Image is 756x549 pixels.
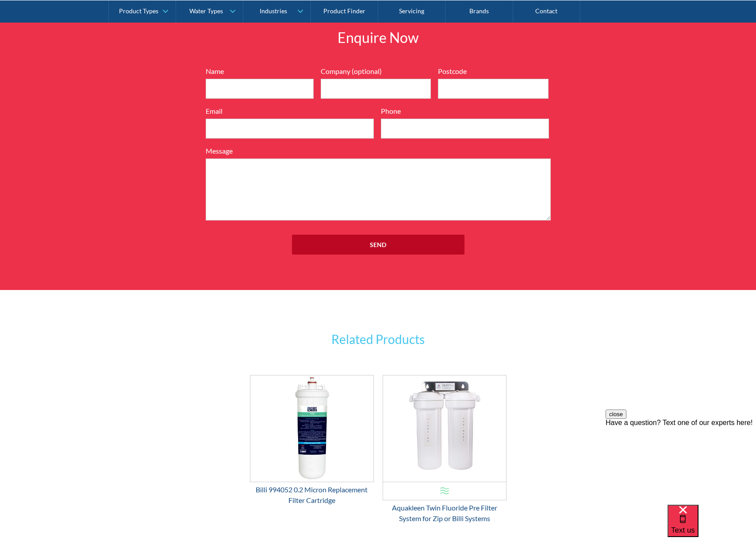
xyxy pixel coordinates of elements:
label: Company (optional) [321,66,431,77]
input: Send [292,235,464,255]
label: Postcode [438,66,549,77]
label: Email [206,106,374,116]
div: Aquakleen Twin Fluoride Pre Filter System for Zip or Billi Systems [383,503,507,524]
a: Billi 994052 0.2 Micron Replacement Filter Cartridge [250,375,374,506]
div: Water Types [189,7,223,15]
div: Industries [260,7,287,15]
label: Message [206,146,551,156]
label: Phone [381,106,549,116]
div: Billi 994052 0.2 Micron Replacement Filter Cartridge [250,484,374,506]
form: Full Width Form [201,66,555,263]
label: Name [206,66,314,77]
iframe: podium webchat widget bubble [668,505,756,549]
h3: Related Products [250,330,507,348]
div: Product Types [119,7,158,15]
a: Aquakleen Twin Fluoride Pre Filter System for Zip or Billi Systems [383,375,507,524]
h2: Enquire Now [250,27,507,48]
iframe: podium webchat widget prompt [606,410,756,516]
